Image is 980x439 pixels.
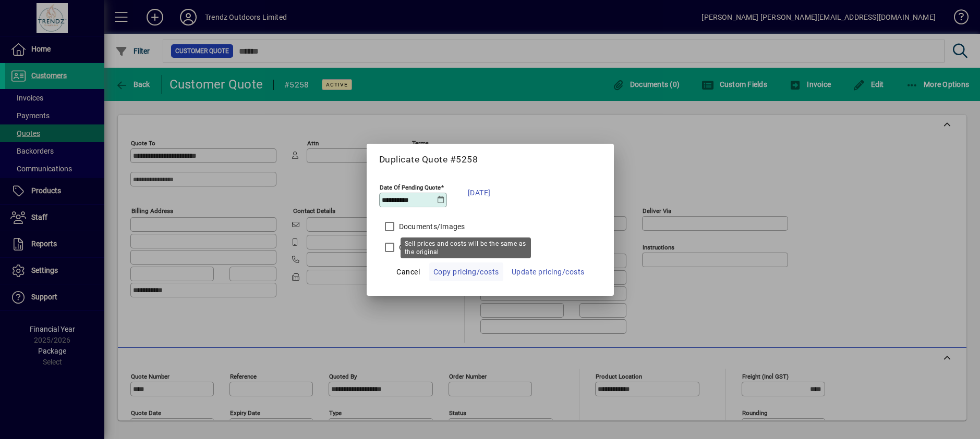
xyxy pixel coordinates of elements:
button: Update pricing/costs [507,262,589,281]
button: [DATE] [463,180,496,206]
span: Copy pricing/costs [433,266,499,278]
span: Update pricing/costs [512,266,585,278]
span: [DATE] [468,186,491,199]
div: Sell prices and costs will be the same as the original [401,237,531,258]
button: Copy pricing/costs [429,262,503,281]
label: Documents/Images [397,221,465,232]
button: Cancel [392,262,425,281]
mat-label: Date Of Pending Quote [380,183,441,191]
h5: Duplicate Quote #5258 [379,154,601,165]
span: Cancel [396,266,420,278]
